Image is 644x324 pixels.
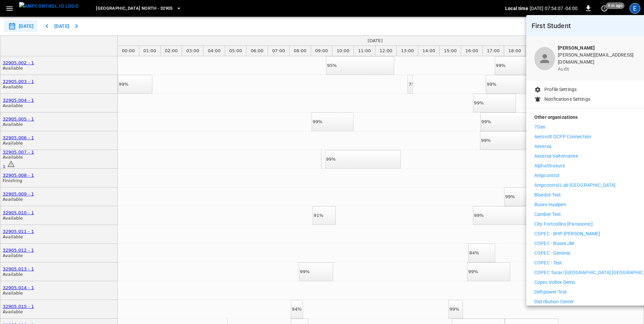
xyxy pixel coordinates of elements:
[534,143,551,150] p: Aeversa
[534,279,575,286] p: Copec Voltex Demo
[534,259,562,266] p: COPEC - Test
[534,124,546,131] p: 7Gen
[534,250,570,257] p: COPEC - Geminis
[544,96,590,103] p: Notifications Settings
[534,162,565,169] p: AlphaStruxure
[534,191,561,198] p: Bluedot-Test
[534,221,593,228] p: City-Fortcollins [Panasonic]
[534,240,574,247] p: COPEC - Buses JM
[534,47,555,70] div: profile-icon
[534,172,559,179] p: Ampcontrol
[558,45,595,51] b: [PERSON_NAME]
[544,86,577,93] p: Profile Settings
[534,230,600,237] p: COPEC - BHP [PERSON_NAME]
[534,153,578,160] p: Aeversa Valternative
[534,133,591,140] p: Aerovolt OCPP Connection
[534,289,567,296] p: Deftpower-Test
[534,211,561,218] p: Camber Test
[534,201,566,208] p: Buses Hualpen
[534,182,615,189] p: Ampcontrol Lab [GEOGRAPHIC_DATA]
[534,298,574,305] p: Distribution Center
